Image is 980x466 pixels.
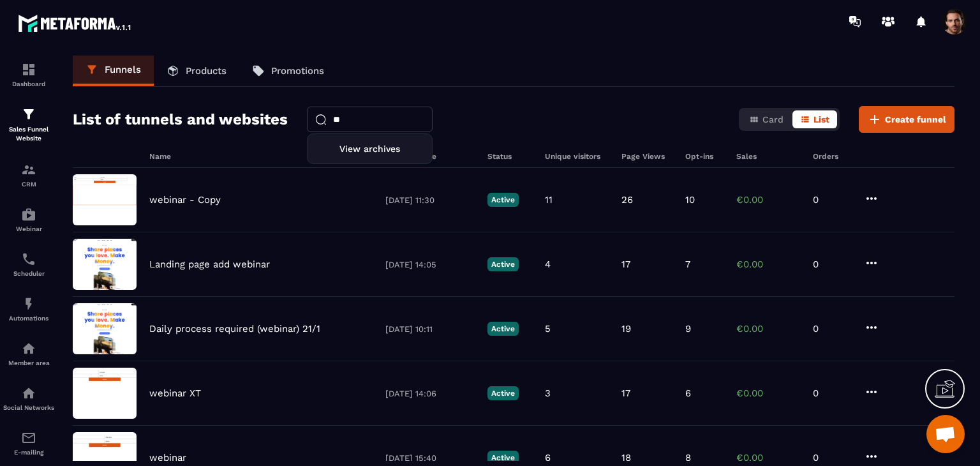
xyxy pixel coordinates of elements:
h6: Name [149,152,373,161]
img: automations [21,341,36,356]
a: automationsautomationsWebinar [3,197,54,242]
p: E-mailing [3,449,54,456]
p: 0 [813,452,851,463]
img: email [21,430,36,446]
img: formation [21,62,36,77]
a: Products [154,56,239,86]
p: 3 [545,387,551,399]
p: Active [487,386,519,400]
p: Social Networks [3,404,54,411]
p: 6 [685,387,691,399]
p: Daily process required (webinar) 21/1 [149,323,320,334]
a: emailemailE-mailing [3,421,54,465]
button: List [792,110,837,128]
h6: Page Views [621,152,672,161]
p: Funnels [105,64,141,75]
p: webinar - Copy [149,194,221,206]
p: Dashboard [3,80,54,87]
p: [DATE] 10:11 [385,324,475,334]
p: 0 [813,259,851,270]
p: 0 [813,323,851,334]
a: formationformationSales Funnel Website [3,97,54,153]
p: 11 [545,194,553,206]
button: Card [741,110,791,128]
p: 4 [545,259,551,270]
p: 10 [685,194,695,206]
a: Promotions [239,56,337,86]
p: 26 [621,194,633,206]
img: image [73,368,137,419]
p: Promotions [271,65,324,77]
p: Active [487,193,519,207]
p: Webinar [3,225,54,232]
h6: Status [487,152,532,161]
p: [DATE] 11:30 [385,195,475,205]
p: €0.00 [736,194,800,206]
p: Member area [3,359,54,366]
img: automations [21,207,36,222]
button: Create funnel [859,106,954,133]
p: [DATE] 14:06 [385,389,475,398]
img: formation [21,107,36,122]
p: View archives [317,144,422,154]
p: 7 [685,259,690,270]
span: Create funnel [885,113,946,126]
img: image [73,174,137,225]
img: image [73,239,137,290]
p: Products [186,65,226,77]
p: 19 [621,323,631,334]
span: Card [762,114,783,124]
p: 6 [545,452,551,463]
p: Sales Funnel Website [3,125,54,143]
p: CRM [3,181,54,188]
p: Scheduler [3,270,54,277]
a: social-networksocial-networkSocial Networks [3,376,54,421]
h6: Unique visitors [545,152,609,161]
img: image [73,303,137,354]
p: [DATE] 15:40 [385,453,475,463]
a: formationformationCRM [3,153,54,197]
p: Landing page add webinar [149,259,270,270]
p: Active [487,451,519,465]
h2: List of tunnels and websites [73,107,288,132]
p: €0.00 [736,452,800,463]
p: 8 [685,452,691,463]
a: Funnels [73,56,154,86]
p: 9 [685,323,691,334]
a: schedulerschedulerScheduler [3,242,54,287]
span: List [813,114,829,124]
p: €0.00 [736,259,800,270]
h6: Sales [736,152,800,161]
p: 5 [545,323,551,334]
h6: Opt-ins [685,152,724,161]
p: 17 [621,387,630,399]
a: automationsautomationsMember area [3,331,54,376]
p: 17 [621,259,630,270]
p: Automations [3,315,54,322]
img: scheduler [21,252,36,267]
img: automations [21,296,36,312]
p: Active [487,322,519,336]
p: 0 [813,194,851,206]
p: Active [487,257,519,271]
h6: Orders [813,152,851,161]
p: webinar [149,452,186,463]
p: €0.00 [736,323,800,334]
a: formationformationDashboard [3,52,54,97]
p: 18 [621,452,631,463]
p: webinar XT [149,387,201,399]
img: logo [18,11,133,34]
p: 0 [813,387,851,399]
p: [DATE] 14:05 [385,260,475,269]
img: formation [21,162,36,177]
img: social-network [21,386,36,401]
a: automationsautomationsAutomations [3,287,54,331]
p: €0.00 [736,387,800,399]
div: Mở cuộc trò chuyện [926,415,965,453]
